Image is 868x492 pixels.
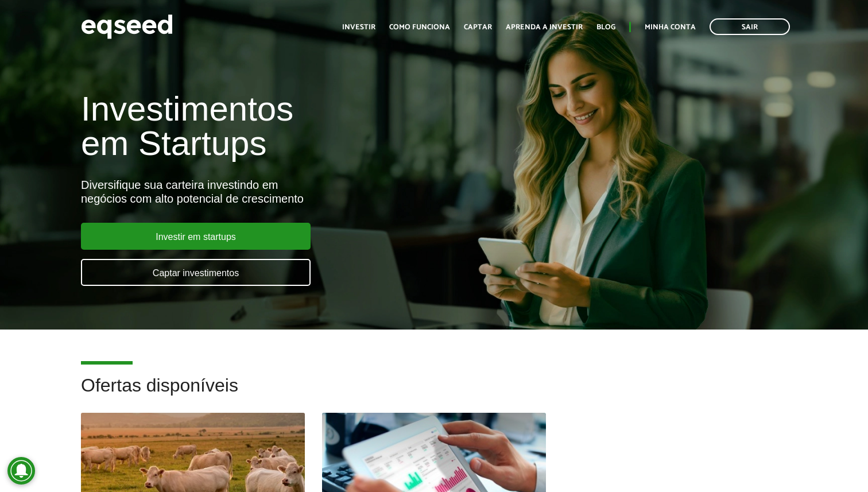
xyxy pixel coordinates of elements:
a: Sair [710,18,790,35]
div: Diversifique sua carteira investindo em negócios com alto potencial de crescimento [81,178,498,206]
a: Captar investimentos [81,259,311,286]
a: Como funciona [389,24,450,31]
a: Captar [464,24,492,31]
a: Investir [342,24,375,31]
a: Minha conta [645,24,696,31]
h2: Ofertas disponíveis [81,375,787,413]
img: EqSeed [81,11,173,42]
a: Aprenda a investir [506,24,583,31]
a: Blog [596,24,615,31]
h1: Investimentos em Startups [81,92,498,161]
a: Investir em startups [81,223,311,250]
